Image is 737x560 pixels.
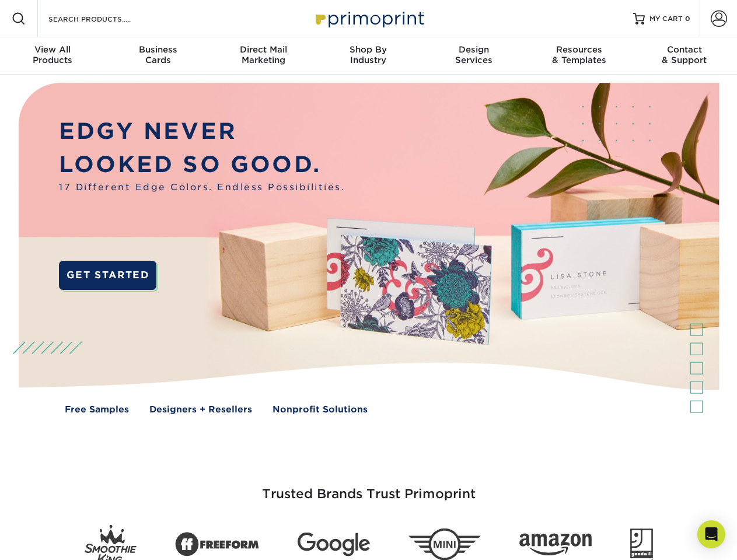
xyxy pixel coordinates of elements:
span: Resources [526,44,631,55]
img: Goodwill [630,528,653,560]
img: Amazon [519,534,592,556]
img: Google [298,533,370,556]
img: Primoprint [310,6,427,31]
span: Direct Mail [211,44,316,55]
span: MY CART [649,14,683,24]
div: Cards [105,44,210,65]
div: Services [421,44,526,65]
a: Nonprofit Solutions [273,403,368,416]
p: LOOKED SO GOOD. [59,148,345,181]
div: Open Intercom Messenger [697,520,725,548]
a: Resources& Templates [526,37,631,75]
span: Design [421,44,526,55]
p: EDGY NEVER [59,115,345,148]
a: Free Samples [65,403,129,416]
a: DesignServices [421,37,526,75]
div: & Templates [526,44,631,65]
div: Marketing [211,44,316,65]
h3: Trusted Brands Trust Primoprint [27,459,710,516]
a: GET STARTED [59,261,156,290]
a: Direct MailMarketing [211,37,316,75]
span: 17 Different Edge Colors. Endless Possibilities. [59,181,345,194]
span: 0 [685,15,690,23]
span: Shop By [316,44,421,55]
div: & Support [632,44,737,65]
a: Contact& Support [632,37,737,75]
span: Business [105,44,210,55]
a: Designers + Resellers [149,403,252,416]
div: Industry [316,44,421,65]
span: Contact [632,44,737,55]
a: Shop ByIndustry [316,37,421,75]
a: BusinessCards [105,37,210,75]
input: SEARCH PRODUCTS..... [47,12,161,26]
